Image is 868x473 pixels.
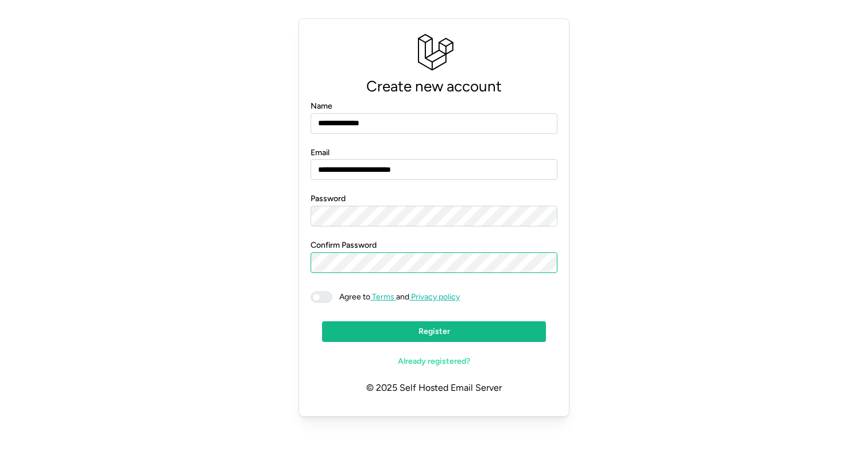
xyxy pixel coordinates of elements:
[418,322,450,341] span: Register
[339,292,370,302] span: Agree to
[311,239,377,252] label: Confirm Password
[398,352,470,371] span: Already registered?
[311,193,346,205] label: Password
[311,147,330,159] label: Email
[322,351,546,372] a: Already registered?
[370,292,396,302] a: Terms
[322,321,546,342] button: Register
[311,100,332,113] label: Name
[332,291,460,303] span: and
[409,292,460,302] a: Privacy policy
[311,74,557,99] p: Create new account
[311,372,557,405] p: © 2025 Self Hosted Email Server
